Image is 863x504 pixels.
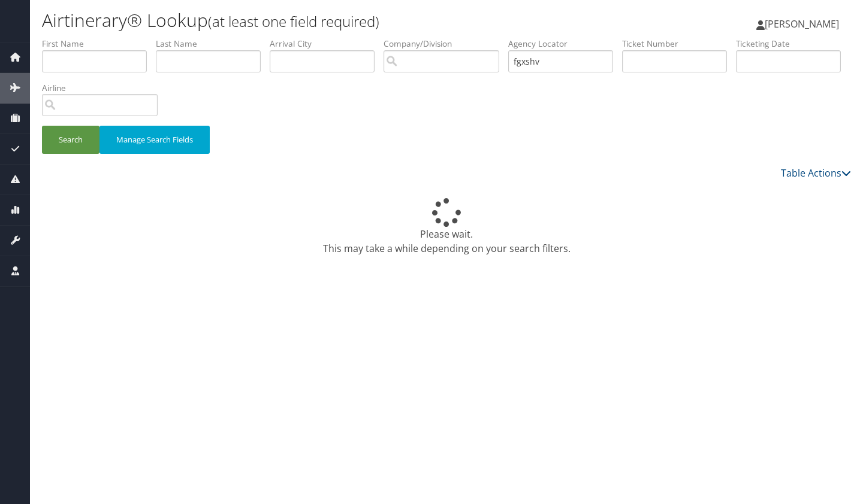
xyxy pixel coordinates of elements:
label: Airline [42,82,167,94]
button: Manage Search Fields [99,126,210,154]
small: (at least one field required) [208,11,379,31]
label: Ticket Number [622,38,736,50]
button: Search [42,126,99,154]
h1: Airtinerary® Lookup [42,8,581,33]
a: Table Actions [781,166,851,180]
label: Last Name [156,38,270,50]
div: Please wait. This may take a while depending on your search filters. [42,198,851,256]
label: Arrival City [270,38,384,50]
span: [PERSON_NAME] [765,17,839,31]
label: First Name [42,38,156,50]
label: Company/Division [384,38,508,50]
label: Ticketing Date [736,38,850,50]
label: Agency Locator [508,38,622,50]
a: [PERSON_NAME] [756,6,851,42]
